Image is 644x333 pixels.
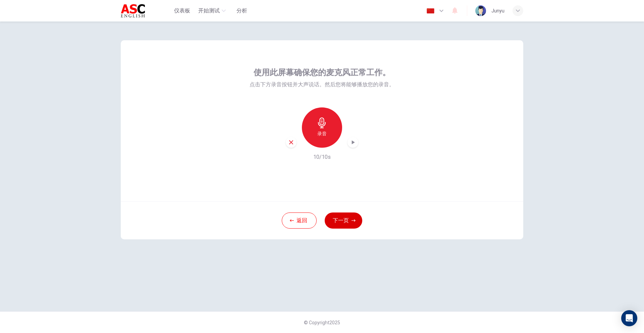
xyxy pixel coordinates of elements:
[475,5,486,16] img: Profile picture
[121,4,171,17] a: ASC English logo
[426,8,435,13] img: zh
[621,310,637,326] div: Open Intercom Messenger
[317,130,327,138] h6: 录音
[236,7,247,15] span: 分析
[198,7,220,15] span: 开始测试
[282,212,317,229] button: 返回
[171,5,193,17] button: 仪表板
[250,81,394,89] span: 点击下方录音按钮并大声说话。然后您将能够播放您的录音。
[196,5,228,17] button: 开始测试
[302,107,342,148] button: 录音
[325,212,362,229] button: 下一页
[313,153,331,161] h6: 10/10s
[231,5,253,17] button: 分析
[121,4,156,17] img: ASC English logo
[254,67,390,78] span: 使用此屏幕确保您的麦克风正常工作。
[491,7,504,15] div: Junyu
[304,320,340,325] span: © Copyright 2025
[174,7,190,15] span: 仪表板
